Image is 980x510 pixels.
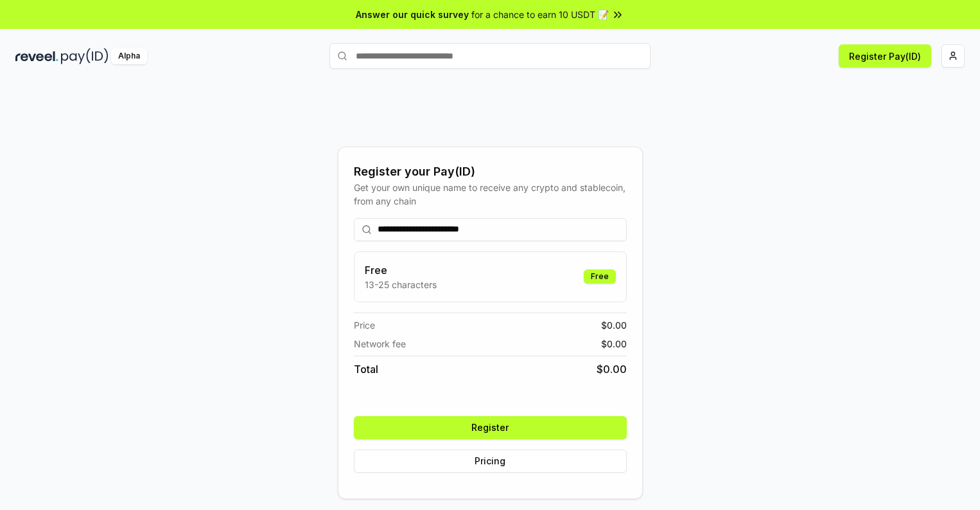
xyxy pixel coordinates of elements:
[354,416,627,439] button: Register
[354,337,406,351] span: Network fee
[354,361,378,377] span: Total
[365,262,437,278] h3: Free
[601,337,627,351] span: $ 0.00
[471,8,609,21] span: for a chance to earn 10 USDT 📝
[597,361,627,377] span: $ 0.00
[354,181,627,208] div: Get your own unique name to receive any crypto and stablecoin, from any chain
[111,48,147,64] div: Alpha
[356,8,469,21] span: Answer our quick survey
[354,318,375,332] span: Price
[354,163,627,181] div: Register your Pay(ID)
[584,269,616,284] div: Free
[15,48,58,64] img: reveel_dark
[61,48,109,64] img: pay_id
[839,44,931,68] button: Register Pay(ID)
[601,318,627,332] span: $ 0.00
[354,450,627,473] button: Pricing
[365,278,437,291] p: 13-25 characters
